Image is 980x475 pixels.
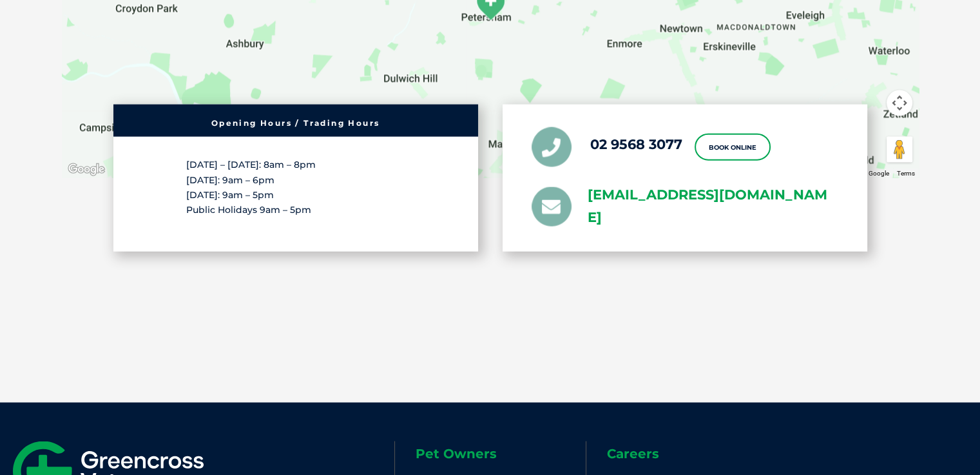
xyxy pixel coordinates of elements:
h6: Opening Hours / Trading Hours [120,119,472,126]
a: [EMAIL_ADDRESS][DOMAIN_NAME] [588,183,838,228]
a: 02 9568 3077 [590,136,682,152]
h6: Careers [607,447,776,460]
a: Book Online [695,133,771,160]
p: [DATE] – [DATE]: 8am – 8pm [DATE]: 9am – 6pm [DATE]: 9am – 5pm Public Holidays 9am – 5pm [186,157,405,217]
button: Map camera controls [887,90,912,116]
h6: Pet Owners [416,447,585,460]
